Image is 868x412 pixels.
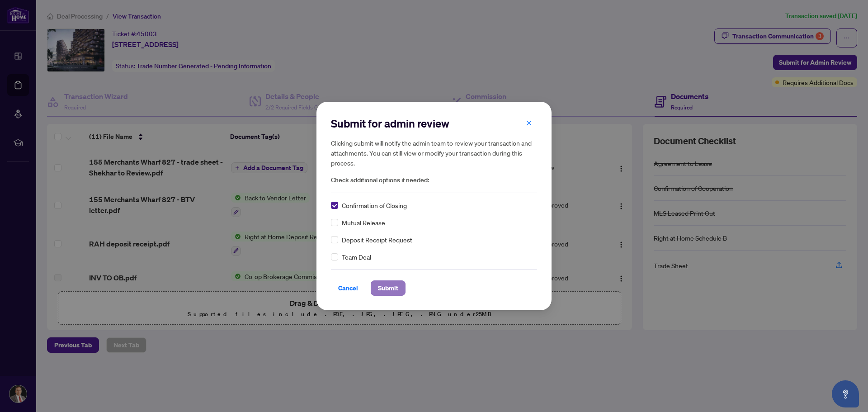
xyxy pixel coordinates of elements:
[331,175,537,185] span: Check additional options if needed:
[331,280,365,296] button: Cancel
[331,138,537,168] h5: Clicking submit will notify the admin team to review your transaction and attachments. You can st...
[338,281,358,295] span: Cancel
[331,116,537,131] h2: Submit for admin review
[526,120,532,126] span: close
[371,280,406,296] button: Submit
[342,218,385,227] span: Mutual Release
[378,281,398,295] span: Submit
[342,235,412,245] span: Deposit Receipt Request
[342,252,371,262] span: Team Deal
[342,200,407,210] span: Confirmation of Closing
[832,380,859,407] button: Open asap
